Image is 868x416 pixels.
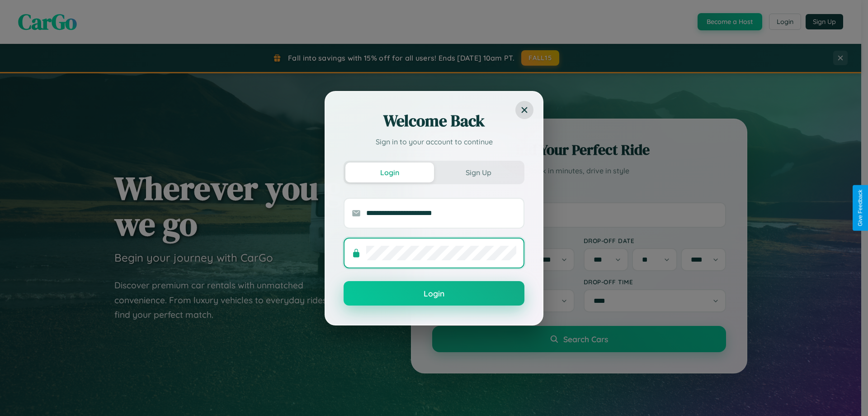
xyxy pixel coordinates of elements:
h2: Welcome Back [344,110,524,132]
p: Sign in to your account to continue [344,136,524,147]
button: Login [344,281,524,306]
button: Login [345,163,434,182]
button: Sign Up [434,163,523,182]
div: Give Feedback [857,190,863,226]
